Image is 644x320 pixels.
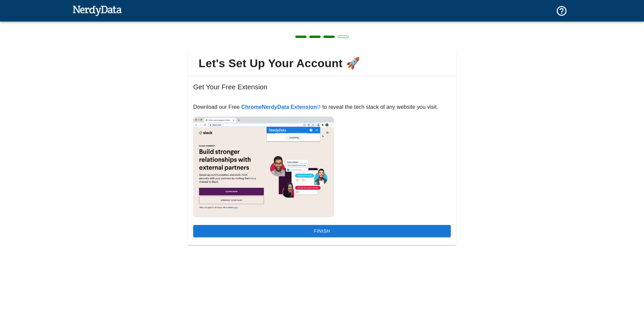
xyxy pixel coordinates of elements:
h6: Get Your Free Extension [193,82,451,103]
span: Let's Set Up Your Account 🚀 [193,56,451,71]
a: ChromeNerdyData Extension [241,104,321,110]
img: extension-gif.gif [193,117,334,217]
img: NerdyData.com [72,4,122,17]
p: Download our Free to reveal the tech stack of any website you visit. [193,103,451,111]
button: Support and Documentation [552,1,572,21]
button: Finish [193,225,451,237]
iframe: Drift Widget Chat Controller [610,272,636,298]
